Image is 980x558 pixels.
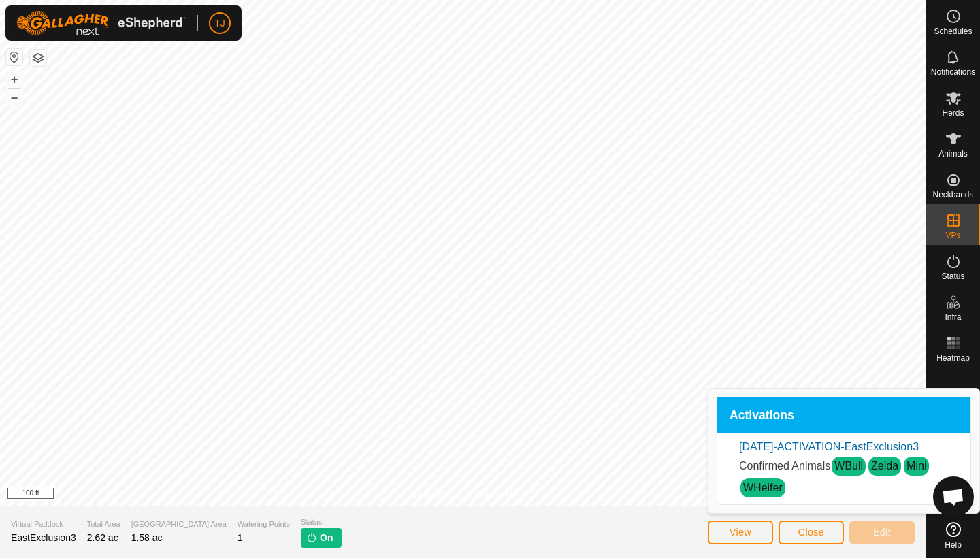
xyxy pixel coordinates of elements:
[87,532,118,543] span: 2.62 ac
[926,516,980,555] a: Help
[945,231,960,240] span: VPs
[301,516,341,528] span: Status
[871,460,898,472] a: Zelda
[779,521,844,544] button: Close
[934,27,972,35] span: Schedules
[945,313,961,321] span: Infra
[214,16,225,31] span: TJ
[849,521,915,544] button: Edit
[11,532,76,543] span: EastExclusion3
[30,50,46,66] button: Map Layers
[16,11,186,35] img: Gallagher Logo
[11,519,76,530] span: Virtual Paddock
[938,150,968,158] span: Animals
[320,531,333,545] span: On
[906,460,926,472] a: Mini
[730,527,751,538] span: View
[6,71,22,88] button: +
[409,489,460,501] a: Privacy Policy
[936,354,970,362] span: Heatmap
[933,476,974,517] div: Open chat
[238,532,243,543] span: 1
[941,272,964,280] span: Status
[932,191,973,199] span: Neckbands
[476,489,517,501] a: Contact Us
[238,519,290,530] span: Watering Points
[708,521,773,544] button: View
[798,527,824,538] span: Close
[87,519,120,530] span: Total Area
[131,532,163,543] span: 1.58 ac
[6,49,22,65] button: Reset Map
[739,460,830,472] span: Confirmed Animals
[834,460,863,472] a: WBull
[942,109,964,117] span: Herds
[131,519,227,530] span: [GEOGRAPHIC_DATA] Area
[6,89,22,105] button: –
[739,441,919,453] a: [DATE]-ACTIVATION-EastExclusion3
[873,527,891,538] span: Edit
[306,532,317,543] img: turn-on
[730,410,794,422] span: Activations
[945,541,962,549] span: Help
[743,482,783,493] a: WHeifer
[931,68,975,76] span: Notifications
